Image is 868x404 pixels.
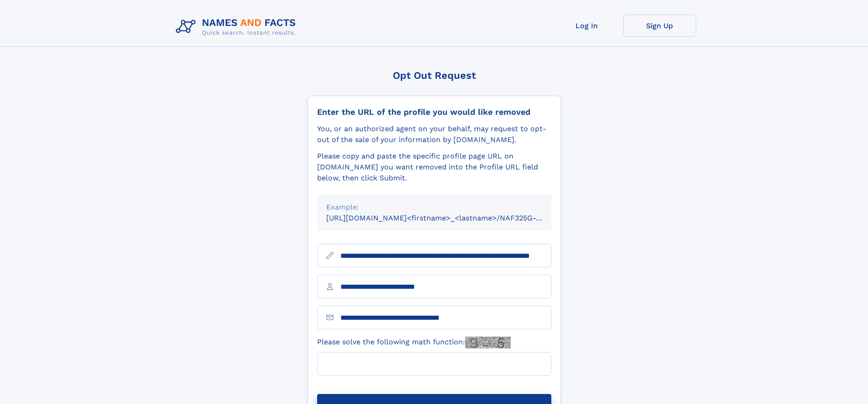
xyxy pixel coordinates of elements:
img: Logo Names and Facts [172,15,303,39]
small: [URL][DOMAIN_NAME]<firstname>_<lastname>/NAF325G-xxxxxxxx [326,214,569,222]
a: Log In [550,15,623,37]
label: Please solve the following math function: [317,337,511,348]
a: Sign Up [623,15,696,37]
div: Please copy and paste the specific profile page URL on [DOMAIN_NAME] you want removed into the Pr... [317,151,551,184]
div: You, or an authorized agent on your behalf, may request to opt-out of the sale of your informatio... [317,123,551,145]
div: Enter the URL of the profile you would like removed [317,107,551,117]
div: Opt Out Request [308,70,561,81]
div: Example: [326,202,542,213]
